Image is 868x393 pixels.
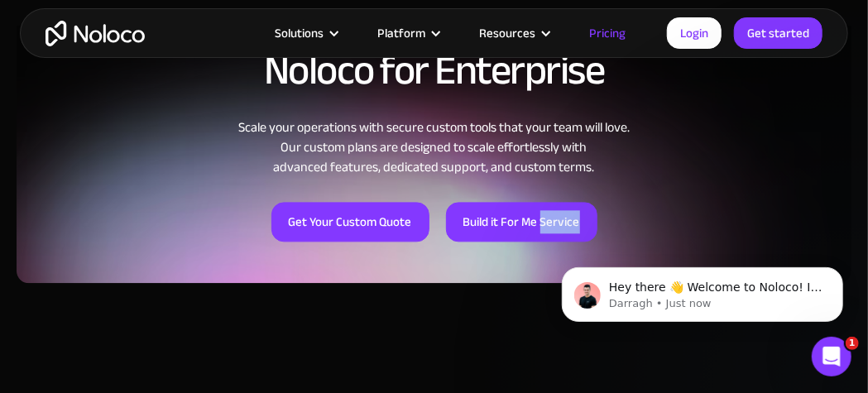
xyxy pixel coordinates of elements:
a: home [46,21,145,46]
div: Solutions [254,22,357,44]
a: Login [667,17,722,49]
h2: Noloco for Enterprise [17,48,851,93]
div: Solutions [275,22,324,44]
a: Build it For Me Service [446,202,597,242]
div: Platform [357,22,458,44]
a: Get Your Custom Quote [271,202,429,242]
div: Resources [458,22,568,44]
a: Get started [734,17,822,49]
div: Resources [479,22,535,44]
iframe: Intercom notifications message [537,232,868,348]
a: Pricing [568,22,646,44]
div: Platform [377,22,425,44]
span: 1 [846,337,859,350]
div: Scale your operations with secure custom tools that your team will love. Our custom plans are des... [17,117,851,177]
iframe: Intercom live chat [812,337,851,376]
